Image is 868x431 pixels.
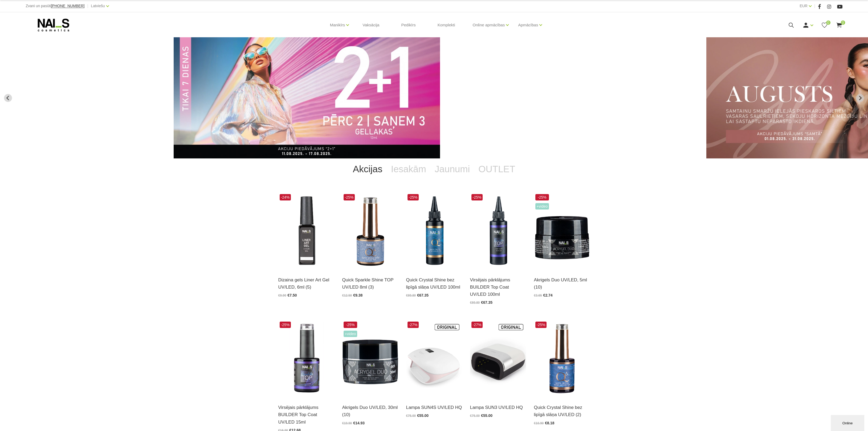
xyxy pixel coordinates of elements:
[535,203,549,210] span: +Video
[534,320,590,397] img: Virsējais pārklājums bez lipīgā slāņa un UV zilā pārklājuma. Nodrošina izcilu spīdumu manikīram l...
[91,3,105,9] a: Latviešu
[534,404,590,418] a: Quick Crystal Shine bez lipīgā slāņa UV/LED (2)
[826,20,830,25] span: 0
[472,14,505,36] a: Online apmācības
[471,194,483,200] span: -25%
[543,293,553,297] span: €2.74
[407,194,419,200] span: -25%
[278,294,286,297] span: €9.90
[353,421,365,425] span: €14.93
[470,414,480,418] span: €75.00
[342,320,398,397] img: Kas ir AKRIGELS “DUO GEL” un kādas problēmas tas risina?• Tas apvieno ērti modelējamā akrigela un...
[278,404,334,426] a: Virsējais pārklājums BUILDER Top Coat UV/LED 15ml
[814,3,815,9] span: |
[51,4,84,8] a: [PHONE_NUMBER]
[344,322,357,328] span: -25%
[4,94,12,102] button: Previous slide
[856,94,864,102] button: Next slide
[280,322,291,328] span: -25%
[481,300,492,305] span: €67.35
[280,194,291,200] span: -24%
[534,294,542,297] span: €3.65
[534,276,590,291] a: Akrigels Duo UV/LED, 5ml (10)
[535,194,549,200] span: -25%
[821,22,828,28] a: 0
[397,12,420,38] a: Pedikīrs
[406,404,462,411] a: Lampa SUN4S UV/LED HQ
[433,12,459,38] a: Komplekti
[470,404,526,411] a: Lampa SUN3 UV/LED HQ
[342,193,398,270] img: Virsējais pārklājums bez lipīgā slāņa ar mirdzuma efektu.Pieejami 3 veidi:* Starlight - ar smalkā...
[406,193,462,270] img: Virsējais pārklājums bez lipīgā slāņa un UV zilā pārklājuma. Nodrošina izcilu spīdumu manikīram l...
[471,322,483,328] span: -27%
[342,294,352,297] span: €12.50
[387,158,430,180] a: Iesakām
[344,194,355,200] span: -25%
[342,276,398,291] a: Quick Sparkle Shine TOP UV/LED 8ml (3)
[342,404,398,418] a: Akrigels Duo UV/LED, 30ml (10)
[349,158,387,180] a: Akcijas
[358,12,384,38] a: Vaksācija
[353,293,362,297] span: €9.38
[518,14,538,36] a: Apmācības
[470,320,526,397] img: Modelis: SUNUV 3Jauda: 48WViļņu garums: 365+405nmKalpošanas ilgums: 50000 HRSPogas vadība:10s/30s...
[841,20,845,25] span: 0
[470,193,526,270] img: Builder Top virsējais pārklājums bez lipīgā slāņa gēllakas/gēla pārklājuma izlīdzināšanai un nost...
[417,413,429,418] span: €55.00
[535,322,547,328] span: -25%
[406,320,462,397] img: Tips:UV LAMPAZīmola nosaukums:SUNUVModeļa numurs: SUNUV4Profesionālā UV/Led lampa.Garantija: 1 ga...
[534,193,590,270] img: Kas ir AKRIGELS “DUO GEL” un kādas problēmas tas risina?• Tas apvieno ērti modelējamā akrigela un...
[831,414,865,431] iframe: chat widget
[407,322,419,328] span: -27%
[406,294,416,297] span: €89.80
[470,301,480,305] span: €89.80
[278,193,334,270] img: Liner Art Gel - UV/LED dizaina gels smalku, vienmērīgu, pigmentētu līniju zīmēšanai.Lielisks palī...
[330,14,345,36] a: Manikīrs
[430,158,474,180] a: Jaunumi
[534,421,544,425] span: €10.90
[26,3,84,9] div: Zvani un pasūti
[836,22,842,28] a: 0
[87,3,88,9] span: |
[406,414,416,418] span: €75.00
[800,3,808,9] a: EUR
[406,276,462,291] a: Quick Crystal Shine bez lipīgā slāņa UV/LED 100ml
[278,320,334,397] img: Builder Top virsējais pārklājums bez lipīgā slāņa gellakas/gela pārklājuma izlīdzināšanai un nost...
[474,158,519,180] a: OUTLET
[342,421,352,425] span: €19.90
[417,293,429,297] span: €67.35
[288,293,297,297] span: €7.50
[470,276,526,298] a: Virsējais pārklājums BUILDER Top Coat UV/LED 100ml
[174,37,694,158] li: 2 of 12
[545,421,554,425] span: €8.18
[344,331,357,337] span: +Video
[481,413,492,418] span: €55.00
[278,276,334,291] a: Dizaina gels Liner Art Gel UV/LED, 6ml (5)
